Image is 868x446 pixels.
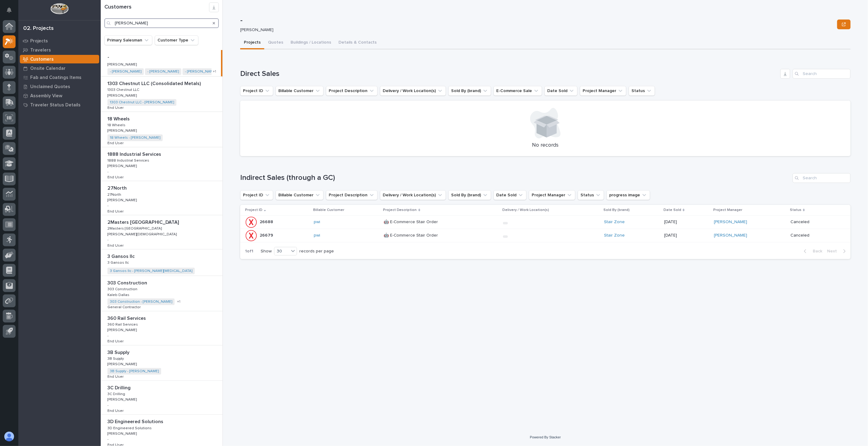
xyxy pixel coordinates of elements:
[809,248,822,254] span: Back
[793,173,851,183] div: Search
[30,93,62,99] p: Assembly View
[101,181,222,215] a: 27North27North 27North27North [PERSON_NAME][PERSON_NAME] -End UserEnd User
[107,140,125,145] p: End User
[107,197,138,202] p: [PERSON_NAME]
[107,396,138,402] p: [PERSON_NAME]
[107,150,162,157] p: 1888 Industrial Services
[502,207,549,213] p: Delivery / Work Location(s)
[276,190,324,200] button: Billable Customer
[101,112,222,147] a: 18 Wheels18 Wheels 18 Wheels18 Wheels [PERSON_NAME][PERSON_NAME] 18 Wheels - [PERSON_NAME] End Us...
[110,269,192,273] a: 3 Gansos llc - [PERSON_NAME][MEDICAL_DATA]
[107,204,109,208] p: -
[107,408,125,413] p: End User
[107,334,109,338] p: -
[110,369,159,373] a: 3B Supply - [PERSON_NAME]
[107,355,125,361] p: 3B Supply
[335,37,380,49] button: Details & Contacts
[107,122,127,127] p: 18 Wheels
[107,338,125,344] p: End User
[107,327,138,332] p: [PERSON_NAME]
[664,207,681,213] p: Date Sold
[30,102,81,108] p: Traveler Status Details
[314,233,320,238] a: pwi
[147,70,179,74] a: - [PERSON_NAME]
[110,70,141,74] a: - [PERSON_NAME]
[177,300,180,304] span: + 1
[793,69,851,79] input: Search
[107,259,130,265] p: 3 Gansos llc
[107,425,153,430] p: 3D Engineered Solutions
[107,242,125,248] p: End User
[248,142,843,149] p: No records
[101,215,222,249] a: 2Masters [GEOGRAPHIC_DATA]2Masters [GEOGRAPHIC_DATA] 2Masters [GEOGRAPHIC_DATA]2Masters [GEOGRAPH...
[261,249,272,254] p: Show
[101,276,222,311] a: 303 Construction303 Construction 303 Construction303 Construction Kaleb DallasKaleb Dallas 303 Co...
[18,36,101,45] a: Projects
[107,384,132,391] p: 3C Drilling
[3,430,16,443] button: users-avatar
[264,37,287,49] button: Quotes
[30,38,48,44] p: Projects
[240,86,273,96] button: Project ID
[30,75,81,80] p: Fab and Coatings Items
[107,191,122,197] p: 27North
[790,219,841,225] p: Canceled
[107,218,180,225] p: 2Masters [GEOGRAPHIC_DATA]
[240,27,832,33] p: [PERSON_NAME]
[313,207,344,213] p: Billable Customer
[107,87,140,92] p: 1303 Chestnut LLC
[530,435,561,439] a: Powered By Stacker
[107,391,126,396] p: 3C Drilling
[107,231,178,237] p: [PERSON_NAME][DEMOGRAPHIC_DATA]
[107,321,139,327] p: 360 Rail Services
[604,233,625,238] a: Stair Zone
[240,16,835,25] p: -
[578,190,604,200] button: Status
[107,80,202,87] p: 1303 Chestnut LLC (Consolidated Metals)
[629,86,655,96] button: Status
[213,70,216,73] span: + 1
[107,437,109,441] p: -
[18,100,101,109] a: Traveler Status Details
[240,229,851,242] tr: 2667926679 pwi 🤖 E-Commerce Stair Order🤖 E-Commerce Stair Order Stair Zone [DATE][PERSON_NAME] Ca...
[8,7,16,17] div: Notifications
[107,314,147,321] p: 360 Rail Services
[107,225,163,231] p: 2Masters [GEOGRAPHIC_DATA]
[260,218,274,225] p: 26688
[260,232,274,238] p: 26679
[107,174,125,180] p: End User
[30,57,54,62] p: Customers
[825,248,851,254] button: Next
[104,35,152,45] button: Primary Salesman
[107,304,142,309] p: General Contractor
[155,35,198,45] button: Customer Type
[529,190,575,200] button: Project Manager
[104,4,209,11] h1: Customers
[240,244,258,259] p: 1 of 1
[448,190,491,200] button: Sold By (brand)
[107,238,109,242] p: -
[240,173,790,182] h1: Indirect Sales (through a GC)
[494,86,542,96] button: E-Commerce Sale
[714,233,747,238] a: [PERSON_NAME]
[30,48,51,53] p: Travelers
[276,86,324,96] button: Billable Customer
[107,53,110,60] p: -
[107,418,165,425] p: 3D Engineered Solutions
[107,430,138,436] p: [PERSON_NAME]
[107,163,138,168] p: [PERSON_NAME]
[790,207,801,213] p: Status
[107,170,109,174] p: -
[107,208,125,214] p: End User
[110,136,160,140] a: 18 Wheels - [PERSON_NAME]
[18,45,101,55] a: Travelers
[384,218,439,225] p: 🤖 E-Commerce Stair Order
[240,37,264,49] button: Projects
[18,73,101,82] a: Fab and Coatings Items
[827,248,841,254] span: Next
[30,66,66,71] p: Onsite Calendar
[287,37,335,49] button: Buildings / Locations
[107,184,128,191] p: 27North
[18,91,101,100] a: Assembly View
[714,219,747,225] a: [PERSON_NAME]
